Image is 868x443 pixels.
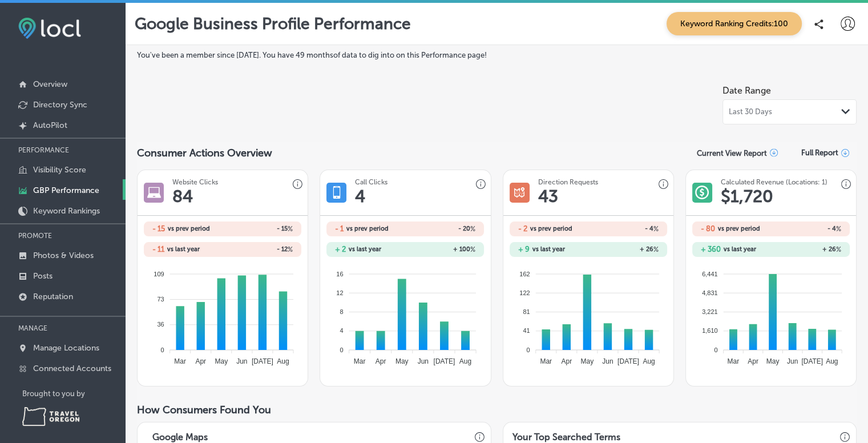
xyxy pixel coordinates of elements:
tspan: 41 [523,327,530,334]
span: % [653,245,659,253]
span: Full Report [801,148,838,157]
tspan: May [580,357,594,365]
label: Date Range [722,85,771,96]
tspan: Mar [540,357,552,365]
p: GBP Performance [33,186,99,195]
h2: + 100 [405,245,475,253]
tspan: Aug [826,357,838,365]
h1: 84 [172,186,193,207]
tspan: 73 [158,296,164,303]
span: How Consumers Found You [137,404,271,416]
tspan: [DATE] [252,357,273,365]
p: Brought to you by [22,389,126,398]
tspan: 0 [340,346,344,353]
tspan: Mar [354,357,366,365]
tspan: 122 [519,289,530,296]
h2: - 15 [152,224,165,233]
tspan: [DATE] [434,357,455,365]
span: vs prev period [346,225,389,232]
h3: Website Clicks [172,178,218,186]
tspan: Jun [236,357,247,365]
span: % [836,245,841,253]
img: fda3e92497d09a02dc62c9cd864e3231.png [18,18,81,39]
tspan: 8 [340,308,344,315]
p: AutoPilot [33,120,67,130]
tspan: Aug [277,357,289,365]
tspan: Mar [727,357,739,365]
tspan: Mar [175,357,187,365]
p: Google Business Profile Performance [135,14,411,33]
h2: - 80 [701,224,715,233]
span: % [653,225,659,233]
tspan: Apr [561,357,572,365]
p: Current View Report [697,149,767,158]
tspan: May [766,357,780,365]
h3: Calculated Revenue (Locations: 1) [721,178,827,186]
tspan: Aug [459,357,471,365]
tspan: Jun [418,357,429,365]
span: vs last year [724,246,756,252]
tspan: May [215,357,228,365]
span: % [470,245,475,253]
span: Consumer Actions Overview [137,147,272,159]
span: vs prev period [718,225,760,232]
h1: $ 1,720 [721,186,773,207]
h2: + 26 [588,245,659,253]
h2: - 2 [518,224,527,233]
h2: - 15 [223,225,293,233]
h2: + 26 [771,245,841,253]
tspan: Jun [787,357,798,365]
span: % [470,225,475,233]
tspan: 0 [526,346,530,353]
tspan: [DATE] [801,357,823,365]
h1: 4 [355,186,365,207]
span: vs last year [349,246,381,252]
tspan: 0 [714,346,717,353]
tspan: 0 [161,346,164,353]
tspan: 109 [154,270,164,277]
span: vs last year [532,246,565,252]
p: Keyword Rankings [33,206,100,216]
span: Keyword Ranking Credits: 100 [667,12,802,35]
tspan: 36 [158,321,164,328]
tspan: 4 [340,327,344,334]
tspan: 81 [523,308,530,315]
h2: - 4 [771,225,841,233]
tspan: Apr [196,357,207,365]
h2: + 360 [701,245,721,253]
span: vs last year [167,246,200,252]
span: vs prev period [168,225,210,232]
tspan: 12 [337,289,344,296]
p: Manage Locations [33,343,99,353]
h2: + 9 [518,245,530,253]
h3: Call Clicks [355,178,387,186]
p: Overview [33,79,67,89]
h3: Direction Requests [538,178,598,186]
p: Reputation [33,292,73,301]
p: Directory Sync [33,100,87,110]
h2: - 11 [152,245,164,253]
span: % [288,225,293,233]
p: Connected Accounts [33,364,111,373]
tspan: 1,610 [702,327,718,334]
tspan: 16 [337,270,344,277]
h2: - 4 [588,225,659,233]
p: Posts [33,271,53,281]
h2: - 1 [335,224,344,233]
tspan: May [395,357,409,365]
tspan: 6,441 [702,270,718,277]
tspan: Aug [643,357,655,365]
p: Visibility Score [33,165,86,175]
tspan: Apr [376,357,386,365]
label: You've been a member since [DATE] . You have 49 months of data to dig into on this Performance page! [137,51,857,59]
h2: + 2 [335,245,346,253]
span: % [836,225,841,233]
h2: - 20 [405,225,475,233]
span: % [288,245,293,253]
h1: 43 [538,186,558,207]
tspan: Apr [748,357,758,365]
p: Photos & Videos [33,251,94,260]
span: vs prev period [530,225,572,232]
tspan: 3,221 [702,308,718,315]
span: Last 30 Days [729,107,772,116]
